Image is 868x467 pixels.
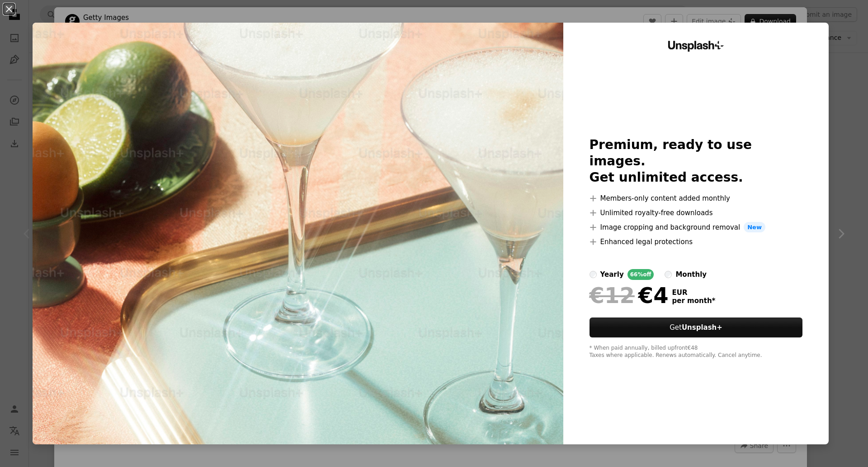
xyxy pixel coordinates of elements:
li: Unlimited royalty-free downloads [590,207,803,218]
div: €4 [590,284,669,307]
div: 66% off [627,269,654,280]
span: €12 [590,284,635,307]
li: Image cropping and background removal [590,222,803,233]
li: Enhanced legal protections [590,236,803,247]
span: EUR [672,289,716,297]
strong: Unsplash+ [682,323,722,332]
input: yearly66%off [590,271,597,278]
span: New [744,222,765,233]
div: monthly [675,269,707,280]
li: Members-only content added monthly [590,193,803,204]
div: * When paid annually, billed upfront €48 Taxes where applicable. Renews automatically. Cancel any... [590,345,803,359]
div: yearly [600,269,624,280]
h2: Premium, ready to use images. Get unlimited access. [590,137,803,186]
button: GetUnsplash+ [590,318,803,337]
span: per month * [672,297,716,305]
input: monthly [665,271,672,278]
